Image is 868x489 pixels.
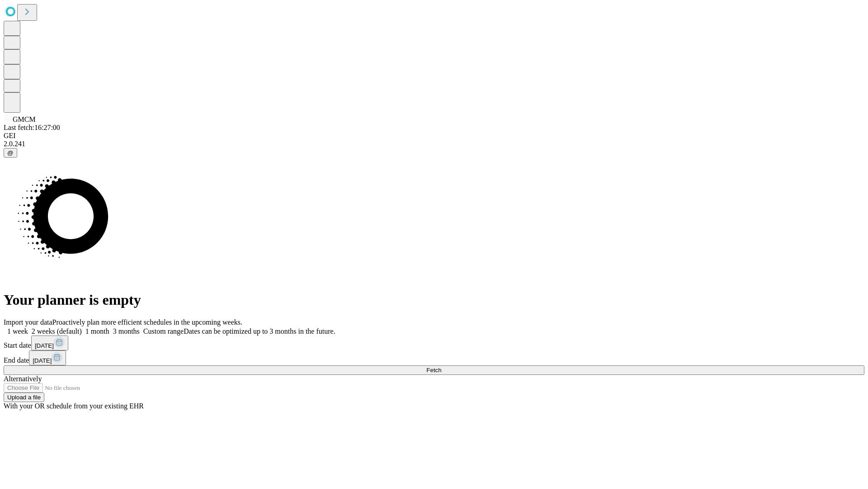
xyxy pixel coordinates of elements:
[113,327,140,335] span: 3 months
[4,318,52,326] span: Import your data
[13,115,36,123] span: GMCM
[85,327,109,335] span: 1 month
[184,327,335,335] span: Dates can be optimized up to 3 months in the future.
[7,327,28,335] span: 1 week
[52,318,242,326] span: Proactively plan more efficient schedules in the upcoming weeks.
[4,140,864,148] div: 2.0.241
[4,402,144,410] span: With your OR schedule from your existing EHR
[31,336,68,350] button: [DATE]
[7,149,14,156] span: @
[4,124,60,131] span: Last fetch: 16:27:00
[4,336,864,350] div: Start date
[4,350,864,365] div: End date
[29,350,66,365] button: [DATE]
[143,327,184,335] span: Custom range
[33,357,52,364] span: [DATE]
[4,132,864,140] div: GEI
[4,365,864,375] button: Fetch
[4,375,42,383] span: Alternatively
[32,327,82,335] span: 2 weeks (default)
[4,292,864,308] h1: Your planner is empty
[35,342,54,349] span: [DATE]
[4,148,17,158] button: @
[4,393,44,402] button: Upload a file
[426,367,441,374] span: Fetch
